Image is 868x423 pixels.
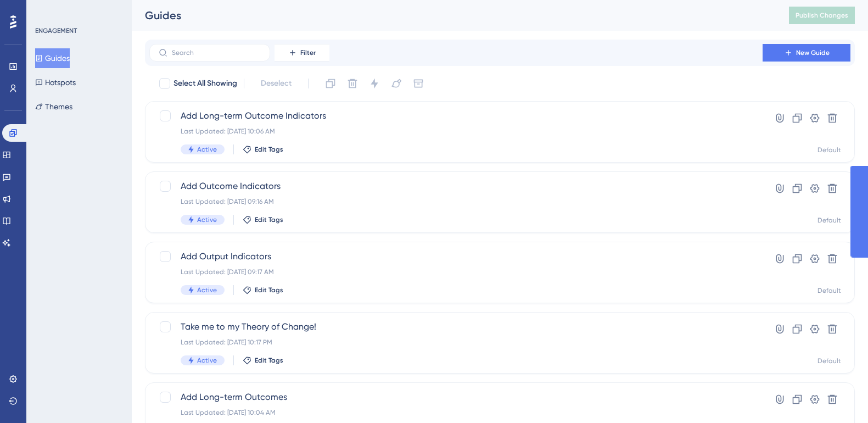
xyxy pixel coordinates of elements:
[300,48,316,57] span: Filter
[243,145,283,154] button: Edit Tags
[181,408,731,417] div: Last Updated: [DATE] 10:04 AM
[172,49,261,57] input: Search
[181,109,731,123] span: Add Long-term Outcome Indicators
[35,73,76,92] button: Hotspots
[763,44,850,62] button: New Guide
[197,215,217,224] span: Active
[181,250,731,263] span: Add Output Indicators
[243,356,283,365] button: Edit Tags
[181,197,731,206] div: Last Updated: [DATE] 09:16 AM
[817,357,841,365] div: Default
[796,48,830,57] span: New Guide
[789,7,855,24] button: Publish Changes
[181,127,731,136] div: Last Updated: [DATE] 10:06 AM
[817,146,841,154] div: Default
[197,286,217,294] span: Active
[181,320,731,333] span: Take me to my Theory of Change!
[197,145,217,154] span: Active
[255,356,283,365] span: Edit Tags
[255,215,283,224] span: Edit Tags
[173,77,237,90] span: Select All Showing
[817,216,841,225] div: Default
[243,215,283,224] button: Edit Tags
[197,356,217,365] span: Active
[181,268,731,276] div: Last Updated: [DATE] 09:17 AM
[251,74,301,93] button: Deselect
[181,180,731,193] span: Add Outcome Indicators
[243,286,283,294] button: Edit Tags
[261,77,292,90] span: Deselect
[181,391,731,404] span: Add Long-term Outcomes
[822,380,855,413] iframe: UserGuiding AI Assistant Launcher
[817,286,841,295] div: Default
[255,145,283,154] span: Edit Tags
[35,26,77,35] div: ENGAGEMENT
[181,338,731,347] div: Last Updated: [DATE] 10:17 PM
[35,48,70,68] button: Guides
[145,8,761,23] div: Guides
[275,44,329,62] button: Filter
[255,286,283,294] span: Edit Tags
[796,11,848,20] span: Publish Changes
[35,97,72,116] button: Themes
